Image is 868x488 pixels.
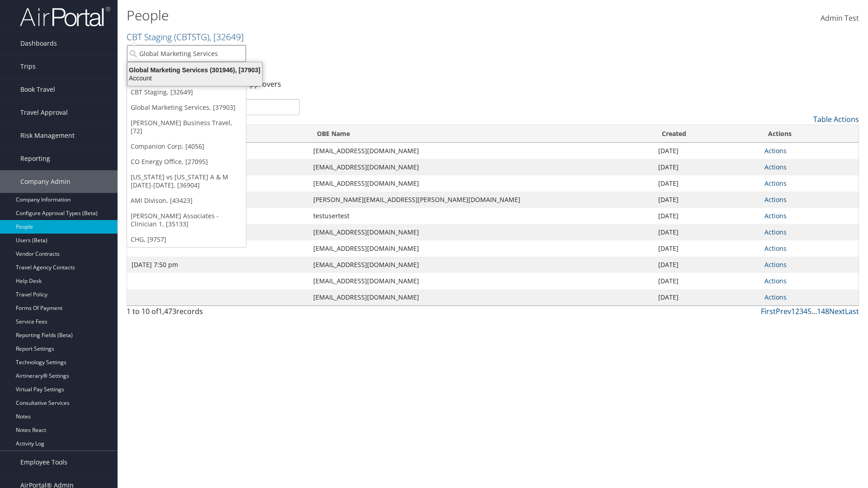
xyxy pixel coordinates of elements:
td: testusertest [309,208,654,224]
span: Employee Tools [20,451,67,474]
a: Actions [764,146,787,155]
a: Actions [764,228,787,236]
a: Actions [764,293,787,301]
a: Actions [764,277,787,285]
span: Company Admin [20,170,71,193]
a: CHG, [9757] [127,232,246,247]
span: Travel Approval [20,101,68,124]
a: Admin Test [821,5,859,33]
a: Next [829,306,845,316]
td: [DATE] [654,257,760,273]
span: Admin Test [821,13,859,23]
a: [PERSON_NAME] Business Travel, [72] [127,115,246,139]
td: [DATE] [654,240,760,257]
td: [EMAIL_ADDRESS][DOMAIN_NAME] [309,273,654,289]
a: CBT Staging, [32649] [127,84,246,100]
a: Table Actions [813,114,859,124]
div: Global Marketing Services (301946), [37903] [122,66,268,74]
span: … [811,306,817,316]
td: [EMAIL_ADDRESS][DOMAIN_NAME] [309,175,654,192]
a: CBT Staging [127,31,244,43]
td: [DATE] [654,208,760,224]
a: 5 [807,306,811,316]
a: Actions [764,179,787,188]
a: 3 [799,306,803,316]
a: Actions [764,195,787,204]
a: 148 [817,306,829,316]
input: Search Accounts [127,45,246,62]
a: 1 [791,306,795,316]
td: [EMAIL_ADDRESS][DOMAIN_NAME] [309,159,654,175]
div: Account [122,74,268,82]
a: AMI Divison, [43423] [127,193,246,208]
th: OBE Name: activate to sort column ascending [309,125,654,143]
a: Actions [764,211,787,220]
a: Approvers [245,79,281,89]
td: [DATE] [654,159,760,175]
span: Reporting [20,147,50,170]
a: 2 [795,306,799,316]
span: , [ 32649 ] [209,31,244,43]
span: ( CBTSTG ) [174,31,209,43]
td: [EMAIL_ADDRESS][DOMAIN_NAME] [309,257,654,273]
td: [EMAIL_ADDRESS][DOMAIN_NAME] [309,224,654,240]
td: [EMAIL_ADDRESS][DOMAIN_NAME] [309,289,654,305]
a: First [761,306,776,316]
a: Actions [764,260,787,269]
a: Global Marketing Services, [37903] [127,100,246,115]
span: 1,473 [158,306,176,316]
span: Book Travel [20,78,55,101]
span: Risk Management [20,124,75,147]
a: CO Energy Office, [27095] [127,154,246,169]
a: Last [845,306,859,316]
img: airportal-logo.png [20,6,110,27]
td: [DATE] [654,175,760,192]
th: Actions [760,125,859,143]
th: Created: activate to sort column ascending [654,125,760,143]
td: [EMAIL_ADDRESS][DOMAIN_NAME] [309,143,654,159]
span: Dashboards [20,32,57,55]
td: [DATE] [654,224,760,240]
div: 1 to 10 of records [127,306,300,321]
td: [DATE] [654,143,760,159]
td: [PERSON_NAME][EMAIL_ADDRESS][PERSON_NAME][DOMAIN_NAME] [309,192,654,208]
td: [EMAIL_ADDRESS][DOMAIN_NAME] [309,240,654,257]
h1: People [127,6,615,25]
td: [DATE] 7:50 pm [127,257,309,273]
td: [DATE] [654,192,760,208]
a: Actions [764,163,787,171]
td: [DATE] [654,289,760,305]
a: [US_STATE] vs [US_STATE] A & M [DATE]-[DATE], [36904] [127,169,246,193]
a: Companion Corp, [4056] [127,139,246,154]
a: Actions [764,244,787,253]
a: [PERSON_NAME] Associates - Clinician 1, [35133] [127,208,246,232]
a: 4 [803,306,807,316]
span: Trips [20,55,36,78]
a: Prev [776,306,791,316]
td: [DATE] [654,273,760,289]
